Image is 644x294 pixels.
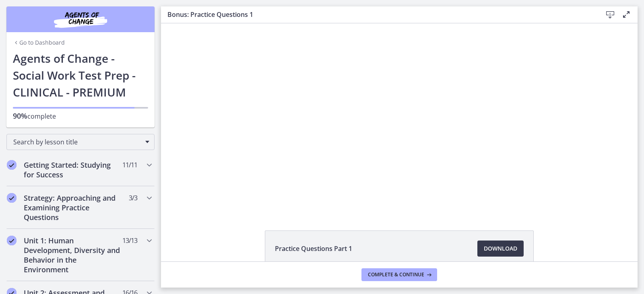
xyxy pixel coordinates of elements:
span: Complete & continue [368,271,424,278]
h2: Getting Started: Studying for Success [24,160,122,179]
span: 90% [13,111,27,121]
h2: Unit 1: Human Development, Diversity and Behavior in the Environment [24,236,122,274]
i: Completed [7,193,17,203]
i: Completed [7,236,17,245]
h2: Strategy: Approaching and Examining Practice Questions [24,193,122,222]
iframe: Video Lesson [161,23,638,212]
p: complete [13,111,148,121]
h3: Bonus: Practice Questions 1 [167,10,589,19]
span: 3 / 3 [129,193,137,203]
span: 13 / 13 [122,236,137,245]
span: 11 / 11 [122,160,137,170]
span: Practice Questions Part 1 [275,244,352,253]
img: Agents of Change [32,10,129,29]
span: Search by lesson title [13,138,141,146]
h1: Agents of Change - Social Work Test Prep - CLINICAL - PREMIUM [13,50,148,101]
button: Complete & continue [361,268,437,281]
a: Download [477,241,524,257]
i: Completed [7,160,17,170]
div: Search by lesson title [6,134,155,150]
span: Download [484,244,517,253]
a: Go to Dashboard [13,39,65,47]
